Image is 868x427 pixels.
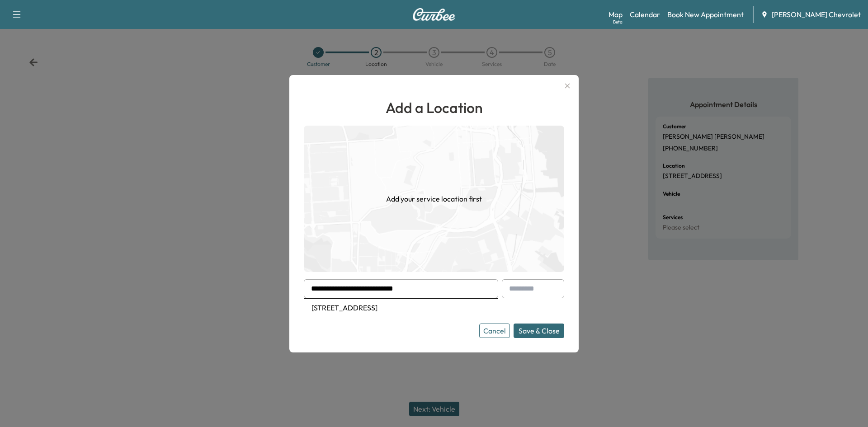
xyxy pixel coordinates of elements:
[386,193,482,204] h1: Add your service location first
[514,324,564,338] button: Save & Close
[304,97,564,118] h1: Add a Location
[667,9,744,20] a: Book New Appointment
[772,9,861,20] span: [PERSON_NAME] Chevrolet
[304,126,564,272] img: empty-map-CL6vilOE.png
[412,8,456,21] img: Curbee Logo
[630,9,660,20] a: Calendar
[479,324,510,338] button: Cancel
[304,299,498,317] li: [STREET_ADDRESS]
[613,19,623,25] div: Beta
[609,9,623,20] a: MapBeta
